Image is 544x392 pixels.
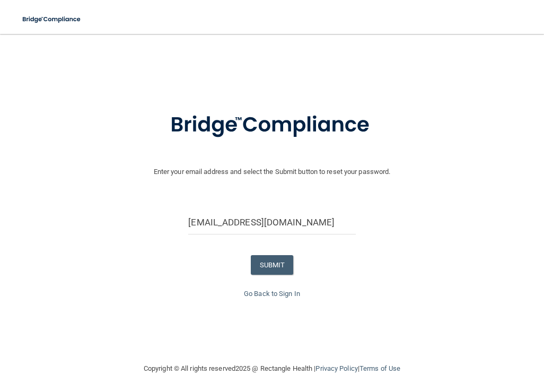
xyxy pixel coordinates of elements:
a: Privacy Policy [315,364,357,372]
a: Go Back to Sign In [244,290,300,298]
img: bridge_compliance_login_screen.278c3ca4.svg [16,8,88,30]
img: bridge_compliance_login_screen.278c3ca4.svg [148,98,396,153]
button: SUBMIT [251,255,294,275]
a: Terms of Use [359,364,400,372]
input: Email [188,211,355,234]
div: Copyright © All rights reserved 2025 @ Rectangle Health | | [78,352,466,386]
